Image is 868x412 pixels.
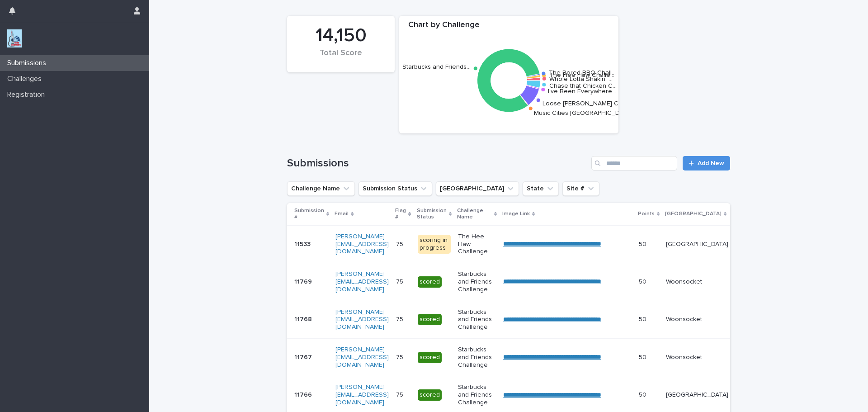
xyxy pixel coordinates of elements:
text: The Bored BBQ Chall… [549,70,616,76]
button: State [523,181,559,196]
text: Music Cities [GEOGRAPHIC_DATA] [534,110,632,116]
a: Add New [683,156,730,170]
p: The Hee Haw Challenge [458,233,496,256]
div: Total Score [302,48,379,67]
p: Submissions [4,59,53,67]
p: Woonsocket [666,316,728,323]
text: Starbucks and Friends… [402,64,471,70]
h1: Submissions [287,157,588,170]
p: 75 [396,389,405,399]
p: Image Link [502,209,530,219]
a: [PERSON_NAME][EMAIL_ADDRESS][DOMAIN_NAME] [335,271,389,293]
a: [PERSON_NAME][EMAIL_ADDRESS][DOMAIN_NAME] [335,309,389,331]
p: 11533 [294,239,312,248]
p: 50 [639,389,648,399]
span: Add New [698,160,724,166]
p: 75 [396,314,405,323]
p: 75 [396,239,405,248]
div: scoring in progress [418,235,451,254]
img: jxsLJbdS1eYBI7rVAS4p [7,29,22,47]
div: scored [418,276,442,288]
p: 11768 [294,314,314,323]
text: I've Been Everywhere… [548,88,616,95]
p: Challenges [4,75,49,83]
p: Submission Status [417,206,447,223]
div: 14,150 [302,24,379,47]
p: 11769 [294,276,314,286]
p: Starbucks and Friends Challenge [458,384,496,406]
p: 50 [639,352,648,361]
p: Flag # [395,206,406,223]
p: Starbucks and Friends Challenge [458,308,496,331]
div: Chart by Challenge [399,20,618,35]
text: Loose [PERSON_NAME] Challenge [542,100,644,107]
p: 50 [639,314,648,323]
a: [PERSON_NAME][EMAIL_ADDRESS][DOMAIN_NAME] [335,233,389,255]
button: Challenge Name [287,181,355,196]
p: 75 [396,352,405,361]
p: Submission # [294,206,324,223]
p: Starbucks and Friends Challenge [458,346,496,369]
p: Woonsocket [666,278,728,286]
p: 11767 [294,352,314,361]
input: Search [591,156,677,170]
button: Submission Status [359,181,432,196]
p: Registration [4,90,52,99]
text: Chase that Chicken C… [549,82,617,89]
button: Closest City [436,181,519,196]
text: The Hee Haw Challe… [549,72,614,78]
p: 50 [639,276,648,286]
text: Whole Lotta Shakin’ … [549,76,613,82]
p: [GEOGRAPHIC_DATA] [665,209,722,219]
button: Site # [562,181,599,196]
p: Challenge Name [457,206,492,223]
div: scored [418,389,442,401]
p: 75 [396,276,405,286]
p: [GEOGRAPHIC_DATA] [666,391,728,399]
p: [GEOGRAPHIC_DATA] [666,241,728,248]
p: Woonsocket [666,354,728,361]
a: [PERSON_NAME][EMAIL_ADDRESS][DOMAIN_NAME] [335,384,389,406]
p: Email [335,209,349,219]
p: 11766 [294,389,314,399]
p: Starbucks and Friends Challenge [458,270,496,293]
a: [PERSON_NAME][EMAIL_ADDRESS][DOMAIN_NAME] [335,346,389,368]
div: scored [418,314,442,325]
div: scored [418,352,442,363]
p: Points [638,209,655,219]
p: 50 [639,239,648,248]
